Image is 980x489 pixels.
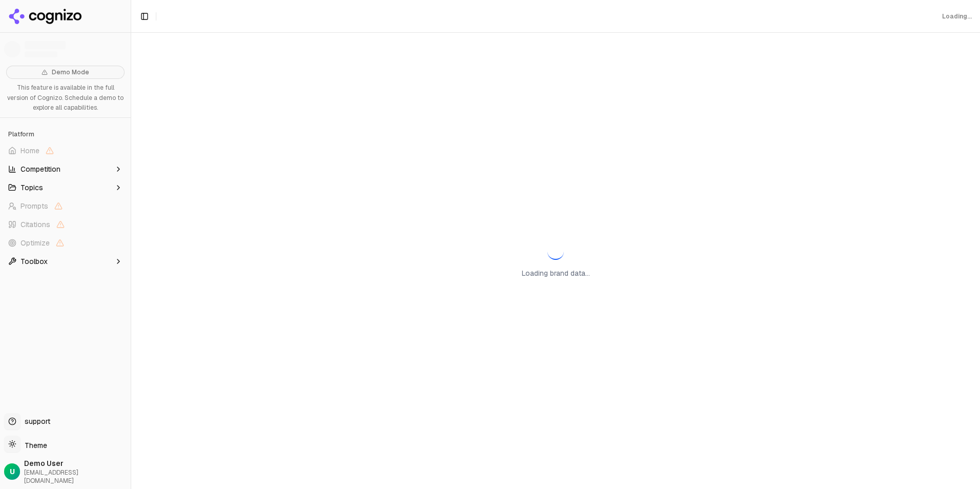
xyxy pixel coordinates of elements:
[21,219,50,230] span: Citations
[4,126,127,142] div: Platform
[21,416,50,426] span: support
[21,146,39,156] span: Home
[52,68,89,76] span: Demo Mode
[21,256,48,267] span: Toolbox
[24,468,127,485] span: [EMAIL_ADDRESS][DOMAIN_NAME]
[21,201,48,211] span: Prompts
[6,83,125,113] p: This feature is available in the full version of Cognizo. Schedule a demo to explore all capabili...
[942,12,972,21] div: Loading...
[4,253,127,270] button: Toolbox
[4,161,127,177] button: Competition
[24,458,127,468] span: Demo User
[21,238,50,248] span: Optimize
[21,164,60,174] span: Competition
[21,182,43,193] span: Topics
[522,268,590,278] p: Loading brand data...
[21,441,47,450] span: Theme
[10,466,15,477] span: U
[4,179,127,196] button: Topics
